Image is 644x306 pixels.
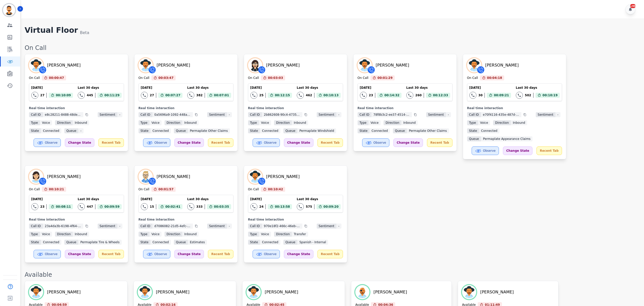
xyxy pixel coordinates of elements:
[139,224,152,229] span: Call ID
[49,75,64,80] span: 00:00:47
[29,218,124,222] div: Real time interaction
[98,138,124,147] div: Recent Tab
[511,120,527,125] span: inbound
[467,128,479,133] span: State
[266,174,300,180] div: [PERSON_NAME]
[182,232,199,237] span: inbound
[393,128,407,133] span: Queue
[260,128,280,133] span: connected
[479,128,499,133] span: connected
[478,120,490,125] span: voice
[260,240,280,245] span: connected
[165,204,180,209] span: 00:02:41
[139,128,151,133] span: State
[369,128,390,133] span: connected
[139,240,151,245] span: State
[262,224,302,229] span: 970e18f2-466c-46eb-a488-0c9e10d2254f
[174,240,188,245] span: Queue
[149,120,162,125] span: voice
[462,285,476,299] img: Avatar
[427,138,452,147] div: Recent Tab
[358,128,370,133] span: State
[426,112,446,117] span: Sentiment
[25,26,78,36] h1: Virtual Floor
[248,112,262,117] span: Call ID
[259,232,271,237] span: voice
[29,120,40,125] span: Type
[141,197,182,201] div: [DATE]
[467,58,481,72] img: Avatar
[248,120,259,125] span: Type
[34,250,61,258] button: Observe
[31,86,73,90] div: [DATE]
[157,62,190,68] div: [PERSON_NAME]
[472,146,499,155] button: Observe
[154,252,167,256] span: Observe
[248,170,262,184] img: Avatar
[143,138,170,147] button: Observe
[3,4,15,16] img: Bordered avatar
[317,138,343,147] div: Recent Tab
[317,224,336,229] span: Sentiment
[29,240,41,245] span: State
[248,240,260,245] span: State
[227,112,232,117] span: -
[469,86,511,90] div: [DATE]
[156,289,190,295] div: [PERSON_NAME]
[78,240,121,245] span: Permaplate Tire & Wheels
[152,224,193,229] span: d7086082-21d5-4efc-a823-cb17bfdebb47
[467,112,481,117] span: Call ID
[182,120,199,125] span: inbound
[150,240,171,245] span: connected
[138,285,152,299] img: Avatar
[355,285,369,299] img: Avatar
[401,120,418,125] span: inbound
[376,62,409,68] div: [PERSON_NAME]
[104,204,120,209] span: 00:09:59
[87,93,93,97] div: 445
[141,86,182,90] div: [DATE]
[358,58,372,72] img: Avatar
[317,250,343,258] div: Recent Tab
[248,187,259,192] div: On Call
[284,138,313,147] div: Change State
[188,240,207,245] span: Estimates
[259,205,264,209] div: 24
[25,44,639,52] div: On Call
[536,146,562,155] div: Recent Tab
[29,58,43,72] img: Avatar
[284,250,313,258] div: Change State
[543,93,558,98] span: 00:10:19
[306,93,312,97] div: 462
[265,289,298,295] div: [PERSON_NAME]
[65,138,94,147] div: Change State
[248,128,260,133] span: State
[297,86,341,90] div: Last 30 days
[29,232,40,237] span: Type
[487,75,502,80] span: 00:04:18
[214,93,229,98] span: 00:07:01
[378,75,393,80] span: 00:01:29
[29,128,41,133] span: State
[317,112,336,117] span: Sentiment
[139,58,153,72] img: Avatar
[139,106,233,110] div: Real time interaction
[196,205,203,209] div: 333
[98,250,124,258] div: Recent Tab
[98,224,117,229] span: Sentiment
[368,120,381,125] span: voice
[227,224,232,229] span: -
[324,204,339,209] span: 00:09:20
[283,128,297,133] span: Queue
[360,86,401,90] div: [DATE]
[65,250,94,258] div: Change State
[150,205,154,209] div: 15
[253,250,280,258] button: Observe
[139,170,153,184] img: Avatar
[165,232,182,237] span: Direction
[467,120,478,125] span: Type
[174,128,188,133] span: Queue
[174,138,204,147] div: Change State
[433,93,448,98] span: 00:12:33
[516,86,560,90] div: Last 30 days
